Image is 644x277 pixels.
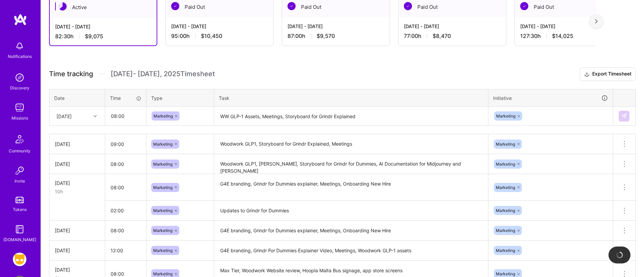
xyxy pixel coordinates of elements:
[154,113,173,119] span: Marketing
[287,2,296,10] img: Paid Out
[55,33,151,40] div: 82:30 h
[153,162,172,167] span: Marketing
[146,89,214,107] th: Type
[619,111,630,122] div: null
[215,175,487,200] textarea: G4E branding, Grindr for Dummies explainer, Meetings, Onboarding New Hire
[433,33,451,40] span: $8,470
[496,142,515,147] span: Marketing
[404,33,501,40] div: 77:00 h
[215,135,487,153] textarea: Woodwork GLP1, Storyboard for Grindr Explained, Meetings
[595,19,598,24] img: right
[584,71,590,78] i: icon Download
[9,147,30,154] div: Community
[56,112,72,120] div: [DATE]
[552,33,573,40] span: $14,025
[153,248,172,253] span: Marketing
[16,197,24,203] img: tokens
[55,188,99,195] div: 10h
[214,89,488,107] th: Task
[153,271,172,276] span: Marketing
[13,101,26,114] img: teamwork
[11,114,28,122] div: Missions
[171,23,268,30] div: [DATE] - [DATE]
[14,14,27,26] img: logo
[404,2,412,10] img: Paid Out
[55,266,99,273] div: [DATE]
[105,221,146,239] input: HH:MM
[13,71,26,84] img: discovery
[171,2,179,10] img: Paid Out
[496,208,515,213] span: Marketing
[493,94,608,102] div: Initiative
[621,113,627,119] img: Submit
[15,177,25,185] div: Invite
[520,2,528,10] img: Paid Out
[13,164,26,177] img: Invite
[8,53,32,60] div: Notifications
[85,33,103,40] span: $9,075
[13,253,26,266] img: Grindr: Product & Marketing
[106,107,146,125] input: HH:MM
[93,114,97,118] i: icon Chevron
[287,23,384,30] div: [DATE] - [DATE]
[13,222,26,236] img: guide book
[496,248,515,253] span: Marketing
[55,179,99,187] div: [DATE]
[55,227,99,234] div: [DATE]
[105,155,146,173] input: HH:MM
[520,33,617,40] div: 127:30 h
[496,113,515,119] span: Marketing
[496,185,515,190] span: Marketing
[13,39,26,53] img: bell
[11,253,28,266] a: Grindr: Product & Marketing
[616,251,623,259] img: loading
[3,236,36,243] div: [DOMAIN_NAME]
[404,23,501,30] div: [DATE] - [DATE]
[215,107,487,125] textarea: WW GLP-1 Assets, Meetings, Storyboard for Grindr Explained
[105,178,146,196] input: HH:MM
[171,33,268,40] div: 95:00 h
[11,131,28,147] img: Community
[111,70,215,78] span: [DATE] - [DATE] , 2025 Timesheet
[580,67,636,81] button: Export Timesheet
[105,201,146,219] input: HH:MM
[496,162,515,167] span: Marketing
[55,141,99,148] div: [DATE]
[287,33,384,40] div: 87:00 h
[105,135,146,153] input: HH:MM
[55,247,99,254] div: [DATE]
[153,228,172,233] span: Marketing
[153,208,172,213] span: Marketing
[215,155,487,173] textarea: Woodwork GLP1, [PERSON_NAME], Storyboard for Grindr for Dummies, AI Documentation for Midjourney ...
[105,241,146,259] input: HH:MM
[215,241,487,260] textarea: G4E branding, Grindr For Dummies Explainer Video, Meetings, Woodwork GLP-1 assets
[215,201,487,220] textarea: Updates to Grindr for Dummies
[110,94,141,102] div: Time
[13,206,27,213] div: Tokens
[49,89,105,107] th: Date
[55,23,151,30] div: [DATE] - [DATE]
[49,70,93,78] span: Time tracking
[55,161,99,168] div: [DATE]
[153,185,172,190] span: Marketing
[496,271,515,276] span: Marketing
[153,142,172,147] span: Marketing
[59,2,67,10] img: Active
[317,33,335,40] span: $9,570
[201,33,222,40] span: $10,450
[520,23,617,30] div: [DATE] - [DATE]
[10,84,29,91] div: Discovery
[496,228,515,233] span: Marketing
[215,221,487,240] textarea: G4E branding, Grindr for Dummies explainer, Meetings, Onboarding New Hire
